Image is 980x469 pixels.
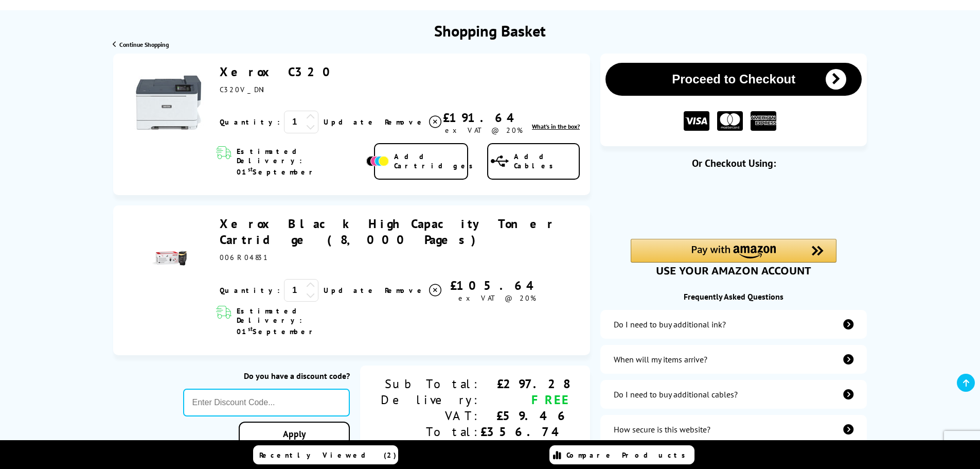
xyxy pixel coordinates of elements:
div: £59.46 [480,408,569,424]
div: £356.74 [480,424,569,440]
span: Recently Viewed (2) [259,450,397,460]
div: £105.64 [443,277,551,293]
sup: st [248,325,253,333]
span: ex VAT @ 20% [445,126,523,135]
img: Add Cartridges [366,156,389,166]
img: American Express [751,111,776,131]
span: Estimated Delivery: 01 September [237,306,364,336]
div: Do you have a discount code? [183,371,350,381]
a: Recently Viewed (2) [253,445,398,464]
a: Apply [239,422,350,446]
a: additional-ink [600,310,867,339]
input: Enter Discount Code... [183,389,350,416]
a: additional-cables [600,380,867,409]
div: £297.28 [480,376,569,392]
div: Do I need to buy additional cables? [614,389,738,399]
div: Sub Total: [381,376,480,392]
div: FREE [480,392,569,408]
div: VAT: [381,408,480,424]
div: When will my items arrive? [614,354,707,364]
a: secure-website [600,415,867,444]
span: Remove [385,286,425,295]
div: £191.64 [443,110,525,126]
span: Estimated Delivery: 01 September [237,147,364,177]
a: Update [324,117,377,127]
div: Do I need to buy additional ink? [614,319,726,329]
img: Xerox C320 [130,64,207,141]
span: Remove [385,117,425,127]
span: Add Cables [514,152,579,170]
a: Continue Shopping [113,41,169,48]
iframe: PayPal [631,186,836,221]
span: Quantity: [220,286,280,295]
a: items-arrive [600,345,867,374]
span: Compare Products [566,450,691,460]
a: Update [324,286,377,295]
span: C320V_DNI [220,85,265,94]
span: ex VAT @ 20% [458,293,536,303]
a: Xerox Black High Capacity Toner Cartridge (8,000 Pages) [220,216,556,248]
h1: Shopping Basket [434,21,546,41]
div: Frequently Asked Questions [600,291,867,302]
span: Quantity: [220,117,280,127]
div: Delivery: [381,392,480,408]
div: Total: [381,424,480,440]
span: What's in the box? [532,123,580,130]
a: Delete item from your basket [385,283,443,298]
img: MASTER CARD [717,111,743,131]
div: Amazon Pay - Use your Amazon account [631,239,836,275]
img: VISA [684,111,709,131]
a: Compare Products [549,445,694,464]
sup: st [248,165,253,173]
span: 006R04831 [220,253,268,262]
img: Xerox Black High Capacity Toner Cartridge (8,000 Pages) [151,240,187,276]
a: Xerox C320 [220,64,337,80]
a: Delete item from your basket [385,114,443,130]
span: Add Cartridges [394,152,478,170]
span: Continue Shopping [119,41,169,48]
div: How secure is this website? [614,424,710,435]
button: Proceed to Checkout [605,63,862,96]
div: Or Checkout Using: [600,157,867,170]
a: lnk_inthebox [532,123,580,130]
